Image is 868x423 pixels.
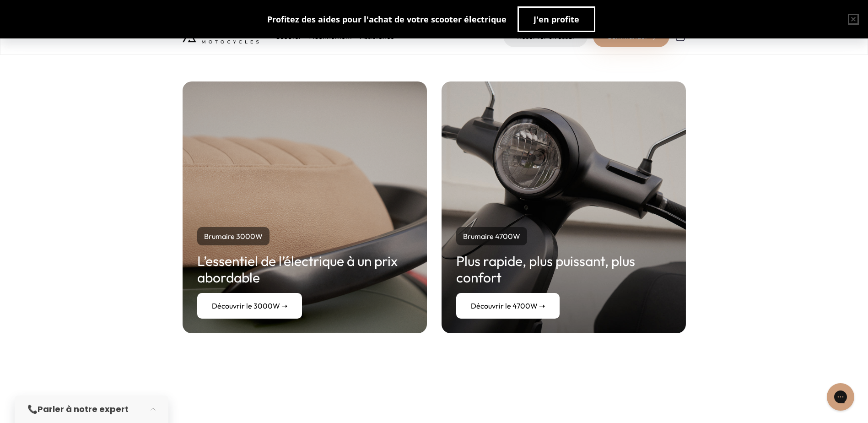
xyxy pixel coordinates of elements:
[822,380,859,414] iframe: Gorgias live chat messenger
[197,293,302,319] a: Découvrir le 3000W ➝
[456,293,560,319] a: Découvrir le 4700W ➝
[456,253,671,286] h2: Plus rapide, plus puissant, plus confort
[197,253,412,286] h2: L’essentiel de l’électrique à un prix abordable
[456,227,527,245] p: Brumaire 4700W
[197,227,270,245] p: Brumaire 3000W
